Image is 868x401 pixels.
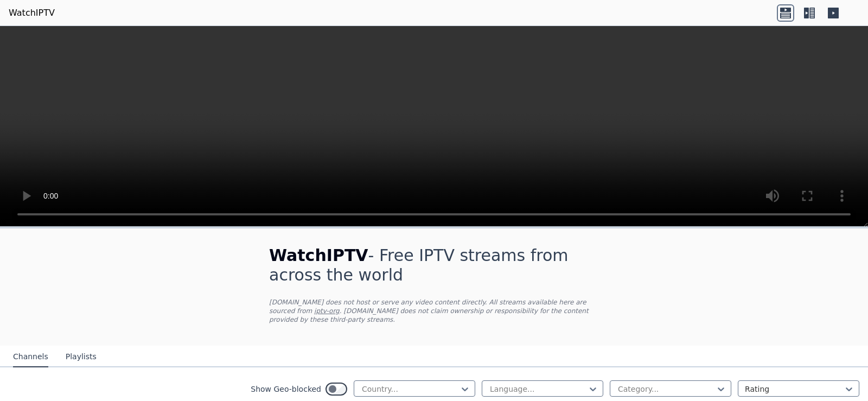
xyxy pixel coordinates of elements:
[9,7,55,20] a: WatchIPTV
[314,307,340,315] a: iptv-org
[66,347,97,367] button: Playlists
[269,298,599,324] p: [DOMAIN_NAME] does not host or serve any video content directly. All streams available here are s...
[13,347,48,367] button: Channels
[251,384,321,394] label: Show Geo-blocked
[269,246,599,285] h1: - Free IPTV streams from across the world
[269,246,368,265] span: WatchIPTV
